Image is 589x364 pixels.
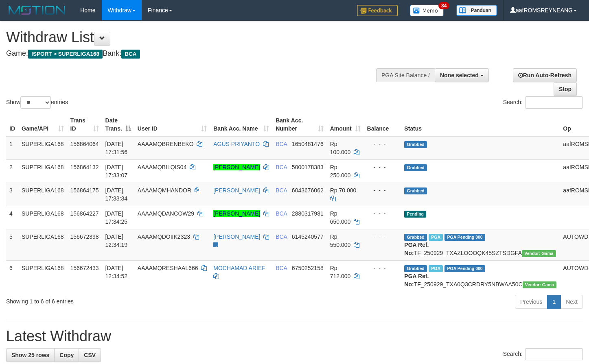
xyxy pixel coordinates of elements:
select: Showentries [20,96,51,109]
label: Search: [503,96,583,109]
a: 1 [547,295,561,309]
span: Copy 5000178383 to clipboard [292,164,324,170]
span: Rp 650.000 [330,210,351,225]
span: Rp 712.000 [330,265,351,279]
span: Rp 550.000 [330,233,351,248]
h4: Game: Bank: [6,50,385,58]
span: Copy 6043676062 to clipboard [292,187,324,194]
th: User ID: activate to sort column ascending [134,113,210,136]
th: ID [6,113,18,136]
span: Rp 250.000 [330,164,351,179]
img: Feedback.jpg [357,5,398,16]
a: MOCHAMAD ARIEF [213,265,265,271]
span: Vendor URL: https://trx31.1velocity.biz [523,281,557,288]
img: panduan.png [456,5,497,16]
td: 2 [6,159,18,183]
span: BCA [276,164,287,170]
div: - - - [367,209,398,218]
img: MOTION_logo.png [6,4,68,16]
b: PGA Ref. No: [404,242,429,256]
div: - - - [367,163,398,171]
td: 1 [6,136,18,160]
div: PGA Site Balance / [376,68,435,82]
h1: Latest Withdraw [6,328,583,344]
span: AAAAMQDOIIK2323 [138,233,190,240]
b: PGA Ref. No: [404,273,429,288]
span: BCA [276,187,287,194]
span: [DATE] 12:34:19 [105,233,128,248]
div: - - - [367,233,398,241]
td: SUPERLIGA168 [18,229,67,260]
span: AAAAMQMHANDOR [138,187,191,194]
span: Marked by aafsoycanthlai [429,265,443,272]
span: [DATE] 12:34:52 [105,265,128,279]
label: Search: [503,348,583,360]
td: SUPERLIGA168 [18,206,67,229]
td: SUPERLIGA168 [18,260,67,292]
span: Pending [404,211,426,218]
span: Grabbed [404,234,427,241]
td: SUPERLIGA168 [18,136,67,160]
span: PGA Pending [444,265,485,272]
span: Marked by aafsoycanthlai [429,234,443,241]
span: 156672398 [70,233,99,240]
a: AGUS PRIYANTO [213,141,260,147]
span: AAAAMQBRENBEKO [138,141,194,147]
span: [DATE] 17:31:56 [105,141,128,155]
span: Grabbed [404,141,427,148]
span: 34 [438,2,449,9]
th: Status [401,113,560,136]
a: Show 25 rows [6,348,55,362]
span: Copy 6145240577 to clipboard [292,233,324,240]
a: Next [561,295,583,309]
th: Amount: activate to sort column ascending [327,113,364,136]
td: TF_250929_TXA0Q3CRDRY5NBWAA50C [401,260,560,292]
input: Search: [525,96,583,109]
h1: Withdraw List [6,29,385,46]
div: Showing 1 to 6 of 6 entries [6,294,239,305]
a: [PERSON_NAME] [213,210,260,217]
span: 156864132 [70,164,99,170]
a: [PERSON_NAME] [213,233,260,240]
div: - - - [367,264,398,272]
td: SUPERLIGA168 [18,159,67,183]
input: Search: [525,348,583,360]
span: Grabbed [404,187,427,194]
div: - - - [367,140,398,148]
td: 5 [6,229,18,260]
span: BCA [276,233,287,240]
span: AAAAMQDANCOW29 [138,210,194,217]
span: Copy 1650481476 to clipboard [292,141,324,147]
th: Game/API: activate to sort column ascending [18,113,67,136]
span: BCA [276,265,287,271]
span: Copy 6750252158 to clipboard [292,265,324,271]
span: BCA [276,141,287,147]
span: None selected [440,72,479,78]
span: AAAAMQRESHAAL666 [138,265,198,271]
span: PGA Pending [444,234,485,241]
span: ISPORT > SUPERLIGA168 [28,50,103,59]
span: BCA [276,210,287,217]
span: BCA [121,50,140,59]
span: Rp 100.000 [330,141,351,155]
label: Show entries [6,96,68,109]
a: Stop [554,82,577,96]
a: Copy [54,348,79,362]
span: 156864064 [70,141,99,147]
th: Balance [364,113,401,136]
span: CSV [84,352,96,358]
td: 3 [6,183,18,206]
span: Grabbed [404,164,427,171]
th: Bank Acc. Name: activate to sort column ascending [210,113,272,136]
a: [PERSON_NAME] [213,164,260,170]
td: 6 [6,260,18,292]
a: Previous [515,295,547,309]
span: Rp 70.000 [330,187,357,194]
span: Grabbed [404,265,427,272]
span: AAAAMQBILQIS04 [138,164,187,170]
td: TF_250929_TXAZLOOOQK45SZTSDGFA [401,229,560,260]
td: 4 [6,206,18,229]
th: Date Trans.: activate to sort column descending [102,113,134,136]
span: 156672433 [70,265,99,271]
img: Button%20Memo.svg [410,5,444,16]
